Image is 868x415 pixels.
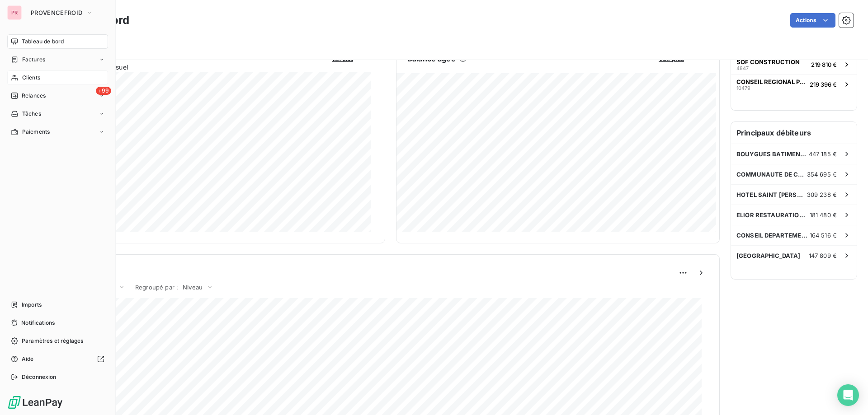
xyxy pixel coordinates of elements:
[7,352,108,366] a: Aide
[22,37,64,46] span: Tableau de bord
[22,92,46,100] span: Relances
[736,65,749,71] span: 4847
[731,122,857,144] h6: Principaux débiteurs
[736,232,810,239] span: CONSEIL DEPARTEMENTAL DES BOUCHES D
[183,284,203,291] span: Niveau
[736,78,806,85] span: CONSEIL REGIONAL PACA
[736,171,807,178] span: COMMUNAUTE DE COMMUNES DE [GEOGRAPHIC_DATA]
[810,232,837,239] span: 164 516 €
[810,81,837,88] span: 219 396 €
[7,395,63,410] img: Logo LeanPay
[736,85,750,91] span: 10479
[807,171,837,178] span: 354 695 €
[22,110,41,118] span: Tâches
[22,337,83,345] span: Paramètres et réglages
[736,150,809,158] span: BOUYGUES BATIMENT SUD EST
[31,9,82,16] span: PROVENCEFROID
[736,211,810,219] span: ELIOR RESTAURATION [GEOGRAPHIC_DATA]
[51,62,325,72] span: Chiffre d'affaires mensuel
[811,61,837,68] span: 219 810 €
[807,191,837,198] span: 309 238 €
[790,13,835,28] button: Actions
[809,252,837,259] span: 147 809 €
[22,56,45,64] span: Factures
[736,191,807,198] span: HOTEL SAINT [PERSON_NAME] - SAS ACT TROIS
[22,128,50,136] span: Paiements
[21,319,55,327] span: Notifications
[22,355,34,363] span: Aide
[135,284,178,291] span: Regroupé par :
[22,74,40,82] span: Clients
[96,87,111,95] span: +99
[809,150,837,158] span: 447 185 €
[7,5,22,20] div: PR
[22,301,42,309] span: Imports
[810,211,837,219] span: 181 480 €
[736,58,800,65] span: SOF CONSTRUCTION
[736,252,801,259] span: [GEOGRAPHIC_DATA]
[731,74,857,94] button: CONSEIL REGIONAL PACA10479219 396 €
[837,384,859,406] div: Open Intercom Messenger
[22,373,57,381] span: Déconnexion
[731,54,857,74] button: SOF CONSTRUCTION4847219 810 €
